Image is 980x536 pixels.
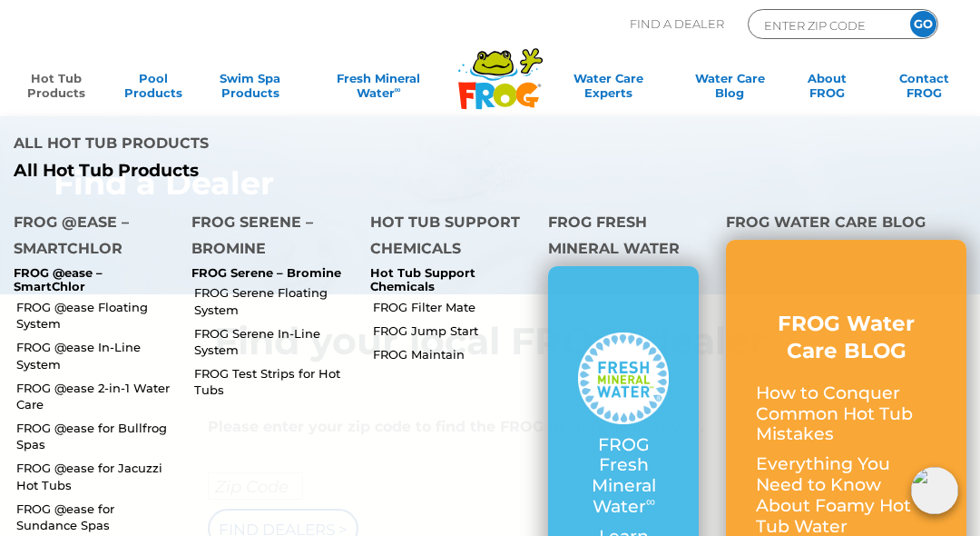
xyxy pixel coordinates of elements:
[756,383,936,445] p: How to Conquer Common Hot Tub Mistakes
[16,501,178,533] a: FROG @ease for Sundance Spas
[692,71,768,107] a: Water CareBlog
[373,346,534,362] a: FROG Maintain
[16,380,178,412] a: FROG @ease 2-in-1 Water Care
[191,266,342,281] p: FROG Serene – Bromine
[14,209,164,266] h4: FROG @ease – SmartChlor
[194,325,356,358] a: FROG Serene In-Line System
[756,311,936,365] h3: FROG Water Care BLOG
[191,209,342,266] h4: FROG Serene – Bromine
[14,161,476,182] a: All Hot Tub Products
[212,71,288,107] a: Swim SpaProducts
[911,467,958,514] img: openIcon
[373,299,534,315] a: FROG Filter Mate
[578,435,669,518] p: FROG Fresh Mineral Water
[726,209,966,240] h4: FROG Water Care Blog
[16,460,178,492] a: FROG @ease for Jacuzzi Hot Tubs
[546,71,671,107] a: Water CareExperts
[789,71,865,107] a: AboutFROG
[370,266,521,294] p: Hot Tub Support Chemicals
[646,493,655,510] sup: ∞
[373,323,534,339] a: FROG Jump Start
[370,209,521,266] h4: Hot Tub Support Chemicals
[194,284,356,317] a: FROG Serene Floating System
[630,9,724,39] p: Find A Dealer
[18,71,93,107] a: Hot TubProducts
[887,71,962,107] a: ContactFROG
[14,266,164,294] p: FROG @ease – SmartChlor
[395,84,401,94] sup: ∞
[309,71,447,107] a: Fresh MineralWater∞
[115,71,191,107] a: PoolProducts
[194,365,356,398] a: FROG Test Strips for Hot Tubs
[14,130,476,161] h4: All Hot Tub Products
[910,11,936,37] input: GO
[16,339,178,372] a: FROG @ease In-Line System
[16,420,178,452] a: FROG @ease for Bullfrog Spas
[16,299,178,332] a: FROG @ease Floating System
[548,209,699,266] h4: FROG Fresh Mineral Water
[762,15,885,35] input: Zip Code Form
